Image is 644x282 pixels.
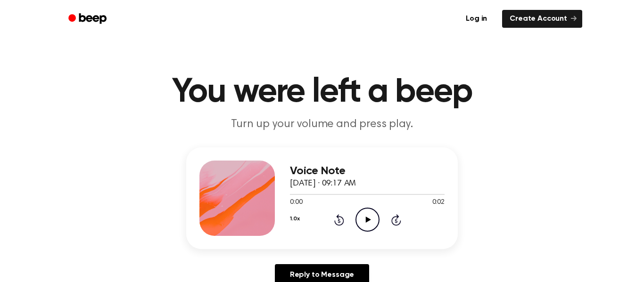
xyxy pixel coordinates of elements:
span: [DATE] · 09:17 AM [290,179,356,188]
span: 0:02 [432,198,445,208]
a: Beep [62,10,115,28]
h3: Voice Note [290,165,445,177]
h1: You were left a beep [81,75,563,109]
p: Turn up your volume and press play. [141,117,503,132]
a: Create Account [502,10,582,28]
a: Log in [456,8,496,30]
button: 1.0x [290,211,299,227]
span: 0:00 [290,198,302,208]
